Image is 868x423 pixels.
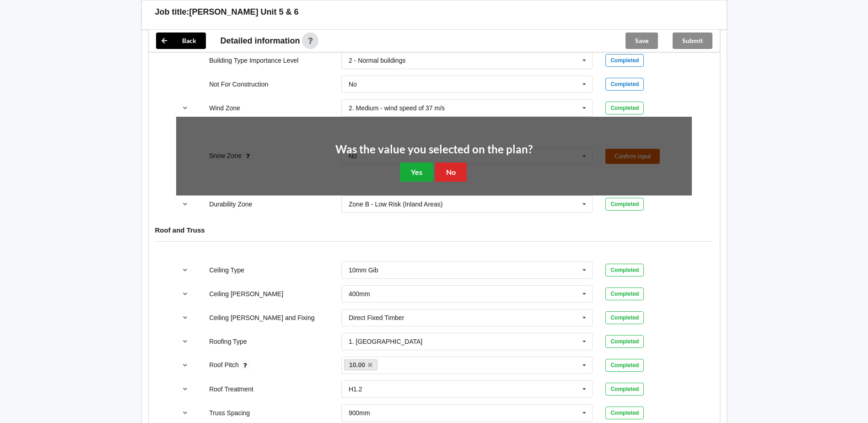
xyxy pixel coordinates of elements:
h4: Roof and Truss [155,226,713,234]
div: Completed [605,407,644,419]
div: 2 - Normal buildings [349,57,406,64]
button: reference-toggle [176,333,194,350]
div: Completed [605,264,644,277]
div: Completed [605,198,644,211]
div: 1. [GEOGRAPHIC_DATA] [349,338,422,345]
div: Zone B - Low Risk (Inland Areas) [349,201,442,207]
div: 2. Medium - wind speed of 37 m/s [349,105,445,111]
button: reference-toggle [176,381,194,397]
div: Completed [605,335,644,348]
div: Completed [605,54,644,67]
h3: [PERSON_NAME] Unit 5 & 6 [189,7,299,17]
label: Not For Construction [209,81,268,88]
a: 10.00 [344,359,378,370]
label: Wind Zone [209,104,240,112]
div: Completed [605,359,644,372]
label: Ceiling Type [209,266,244,274]
button: reference-toggle [176,196,194,212]
button: No [435,163,467,181]
label: Ceiling [PERSON_NAME] and Fixing [209,314,314,321]
span: Detailed information [221,37,300,45]
label: Roof Treatment [209,385,253,393]
button: Back [156,33,206,49]
div: 900mm [349,410,370,416]
label: Truss Spacing [209,409,250,417]
h2: Was the value you selected on the plan? [335,142,533,157]
label: Building Type Importance Level [209,57,298,64]
button: Yes [400,163,433,181]
button: reference-toggle [176,286,194,302]
div: Completed [605,287,644,300]
button: reference-toggle [176,262,194,278]
label: Roofing Type [209,338,247,345]
label: Roof Pitch [209,361,240,369]
div: Completed [605,78,644,91]
div: No [349,81,357,87]
label: Ceiling [PERSON_NAME] [209,290,283,298]
button: reference-toggle [176,100,194,116]
div: Completed [605,311,644,324]
div: Completed [605,102,644,114]
div: Completed [605,383,644,396]
button: reference-toggle [176,309,194,326]
div: Direct Fixed Timber [349,315,404,321]
button: reference-toggle [176,357,194,374]
button: reference-toggle [176,405,194,421]
div: 10mm Gib [349,267,378,273]
div: 400mm [349,291,370,297]
h3: Job title: [155,7,189,17]
label: Durability Zone [209,201,252,208]
div: H1.2 [349,386,362,392]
